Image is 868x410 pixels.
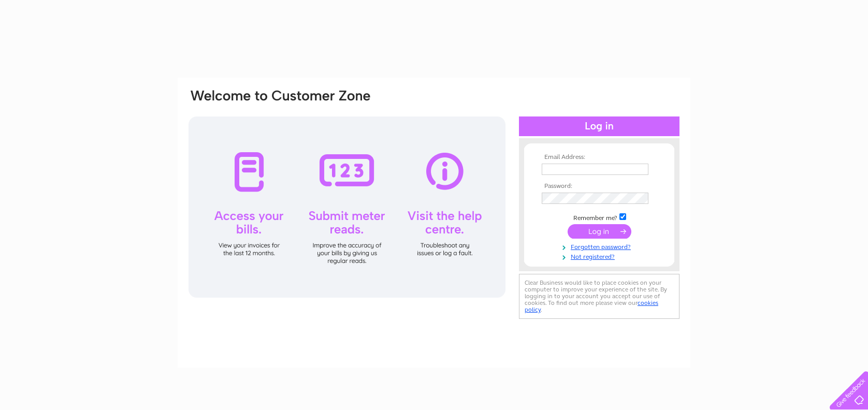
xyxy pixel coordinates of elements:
a: Forgotten password? [542,241,659,251]
th: Password: [539,183,659,190]
a: Not registered? [542,251,659,261]
th: Email Address: [539,154,659,161]
div: Clear Business would like to place cookies on your computer to improve your experience of the sit... [519,274,679,319]
td: Remember me? [539,212,659,222]
a: cookies policy [525,299,658,313]
input: Submit [568,224,631,239]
